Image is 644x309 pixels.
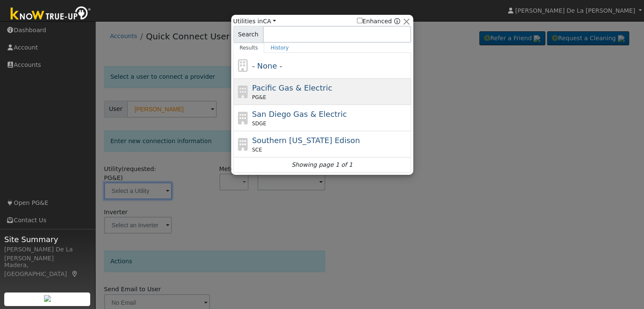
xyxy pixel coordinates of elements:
span: PG&E [252,94,266,101]
span: - None - [252,61,282,70]
span: SCE [252,146,262,154]
span: Southern [US_STATE] Edison [252,136,360,145]
a: History [264,43,295,53]
input: Enhanced [357,18,362,23]
a: Enhanced Providers [394,18,400,25]
span: Pacific Gas & Electric [252,83,332,92]
span: Utilities in [233,17,276,26]
a: CA [263,18,276,25]
img: Know True-Up [6,5,95,24]
label: Enhanced [357,17,392,26]
span: Show enhanced providers [357,17,400,26]
i: Showing page 1 of 1 [291,160,352,169]
span: San Diego Gas & Electric [252,110,347,119]
div: [PERSON_NAME] De La [PERSON_NAME] [4,245,91,263]
span: Search [233,26,263,43]
span: [PERSON_NAME] De La [PERSON_NAME] [515,7,635,14]
img: retrieve [44,295,51,302]
span: SDGE [252,120,266,127]
a: Results [233,43,265,53]
a: Map [71,270,79,277]
div: Madera, [GEOGRAPHIC_DATA] [4,261,91,279]
span: Site Summary [4,234,91,245]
